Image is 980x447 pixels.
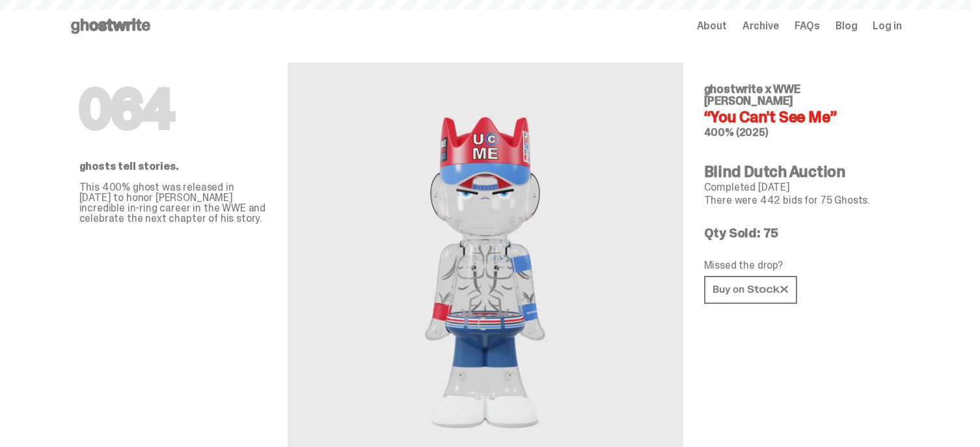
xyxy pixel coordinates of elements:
[795,21,820,31] a: FAQs
[704,182,892,193] p: Completed [DATE]
[704,195,892,206] p: There were 442 bids for 75 Ghosts.
[704,126,769,139] span: 400% (2025)
[704,81,800,109] span: ghostwrite x WWE [PERSON_NAME]
[704,164,892,180] h4: Blind Dutch Auction
[704,260,892,271] p: Missed the drop?
[697,21,727,31] a: About
[742,21,779,31] a: Archive
[704,226,892,239] p: Qty Sold: 75
[873,21,901,31] a: Log in
[79,182,267,224] p: This 400% ghost was released in [DATE] to honor [PERSON_NAME] incredible in-ring career in the WW...
[79,161,267,172] p: ghosts tell stories.
[79,83,267,135] h1: 064
[704,109,892,125] h4: “You Can't See Me”
[836,21,857,31] a: Blog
